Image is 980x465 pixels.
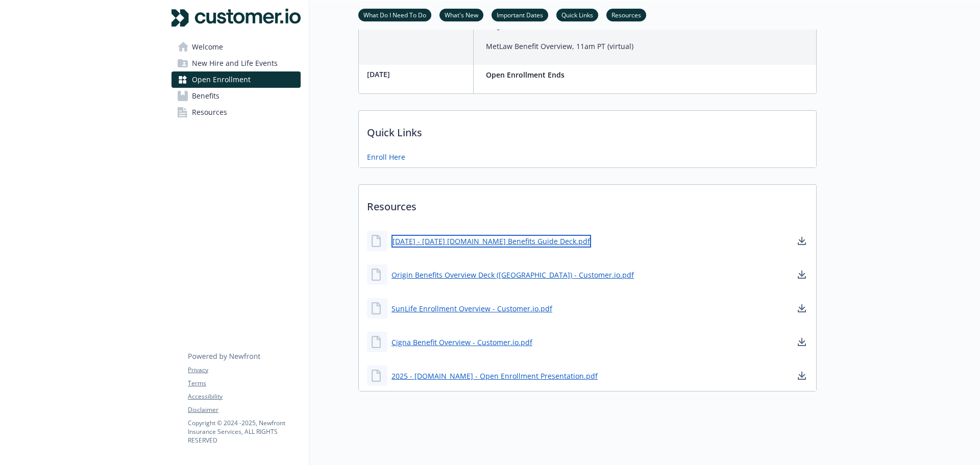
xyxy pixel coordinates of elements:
[171,55,301,71] a: New Hire and Life Events
[486,70,565,80] strong: Open Enrollment Ends
[188,392,300,401] a: Accessibility
[391,337,532,348] a: Cigna Benefit Overview - Customer.io.pdf
[188,405,300,414] a: Disclaimer
[796,302,808,314] a: download document
[796,336,808,348] a: download document
[192,55,278,71] span: New Hire and Life Events
[367,69,469,80] p: [DATE]
[188,365,300,375] a: Privacy
[391,270,634,280] a: Origin Benefits Overview Deck ([GEOGRAPHIC_DATA]) - Customer.io.pdf
[171,88,301,104] a: Benefits
[358,10,431,19] a: What Do I Need To Do
[192,71,251,88] span: Open Enrollment
[796,235,808,247] a: download document
[391,371,598,381] a: 2025 - [DOMAIN_NAME] - Open Enrollment Presentation.pdf
[188,419,300,445] p: Copyright © 2024 - 2025 , Newfront Insurance Services, ALL RIGHTS RESERVED
[606,10,646,19] a: Resources
[171,39,301,55] a: Welcome
[192,88,219,104] span: Benefits
[492,10,548,19] a: Important Dates
[192,39,223,55] span: Welcome
[391,303,552,314] a: SunLife Enrollment Overview - Customer.io.pdf
[391,235,591,248] a: [DATE] - [DATE] [DOMAIN_NAME] Benefits Guide Deck.pdf
[359,111,816,149] p: Quick Links
[367,152,405,162] a: Enroll Here
[192,104,227,120] span: Resources
[556,10,598,19] a: Quick Links
[796,268,808,281] a: download document
[359,185,816,223] p: Resources
[171,71,301,88] a: Open Enrollment
[171,104,301,120] a: Resources
[188,379,300,388] a: Terms
[486,40,633,53] p: MetLaw Benefit Overview, 11am PT (virtual)
[796,370,808,382] a: download document
[439,10,483,19] a: What's New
